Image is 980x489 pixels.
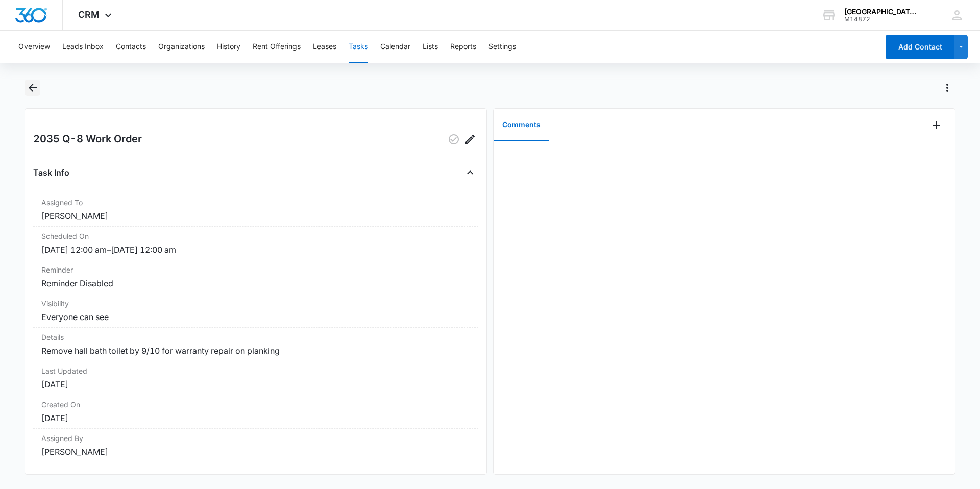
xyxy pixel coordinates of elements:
[462,131,478,148] button: Edit
[116,31,146,63] button: Contacts
[886,35,954,59] button: Add Contact
[380,31,410,63] button: Calendar
[41,446,470,458] dd: [PERSON_NAME]
[33,328,478,361] div: DetailsRemove hall bath toilet by 9/10 for warranty repair on planking
[41,345,470,357] dd: Remove hall bath toilet by 9/10 for warranty repair on planking
[939,80,955,96] button: Actions
[349,31,368,63] button: Tasks
[313,31,336,63] button: Leases
[41,332,470,343] dt: Details
[33,166,69,179] h4: Task Info
[41,231,470,241] dt: Scheduled On
[450,31,476,63] button: Reports
[928,117,945,133] button: Add Comment
[41,264,470,275] dt: Reminder
[41,311,470,323] dd: Everyone can see
[33,429,478,462] div: Assigned By[PERSON_NAME]
[423,31,438,63] button: Lists
[462,164,478,181] button: Close
[41,243,470,256] dd: [DATE] 12:00 am – [DATE] 12:00 am
[41,433,470,444] dt: Assigned By
[33,294,478,328] div: VisibilityEveryone can see
[78,9,100,20] span: CRM
[33,395,478,429] div: Created On[DATE]
[253,31,301,63] button: Rent Offerings
[41,412,470,424] dd: [DATE]
[488,31,516,63] button: Settings
[62,31,104,63] button: Leads Inbox
[844,8,919,16] div: account name
[41,378,470,390] dd: [DATE]
[158,31,205,63] button: Organizations
[217,31,240,63] button: History
[494,109,549,141] button: Comments
[41,399,470,410] dt: Created On
[41,365,470,376] dt: Last Updated
[33,193,478,227] div: Assigned To[PERSON_NAME]
[844,16,919,23] div: account id
[41,197,470,208] dt: Assigned To
[33,361,478,395] div: Last Updated[DATE]
[33,131,142,148] h2: 2035 Q-8 Work Order
[24,80,40,96] button: Back
[18,31,50,63] button: Overview
[33,227,478,260] div: Scheduled On[DATE] 12:00 am–[DATE] 12:00 am
[41,298,470,309] dt: Visibility
[41,210,470,222] dd: [PERSON_NAME]
[33,260,478,294] div: ReminderReminder Disabled
[41,277,470,289] dd: Reminder Disabled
